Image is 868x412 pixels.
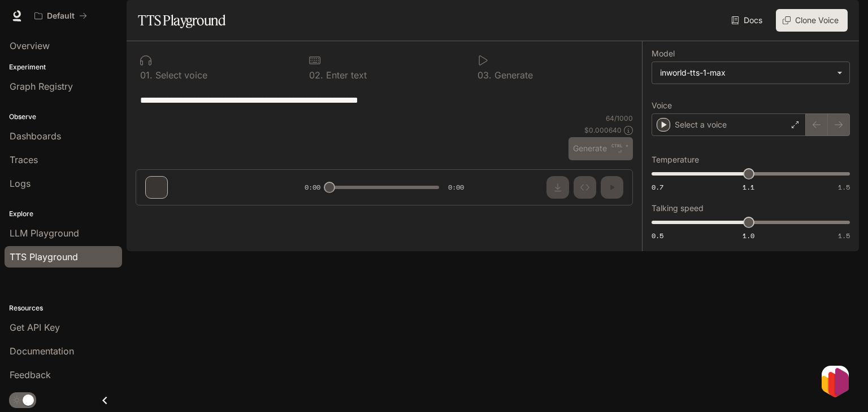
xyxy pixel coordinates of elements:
[743,182,754,192] span: 1.1
[743,231,754,240] span: 1.0
[652,204,704,212] p: Talking speed
[652,231,663,240] span: 0.5
[153,71,207,80] p: Select voice
[606,113,633,123] p: 64 / 1000
[652,156,699,164] p: Temperature
[838,182,850,192] span: 1.5
[652,62,849,84] div: inworld-tts-1-max
[140,71,153,80] p: 0 1 .
[660,67,831,78] div: inworld-tts-1-max
[478,71,492,80] p: 0 3 .
[47,11,75,21] p: Default
[584,125,622,135] p: $ 0.000640
[652,182,663,192] span: 0.7
[323,71,367,80] p: Enter text
[138,9,225,32] h1: TTS Playground
[729,9,767,32] a: Docs
[492,71,533,80] p: Generate
[652,102,672,109] p: Voice
[309,71,323,80] p: 0 2 .
[838,231,850,240] span: 1.5
[29,5,92,27] button: All workspaces
[675,119,727,130] p: Select a voice
[776,9,848,32] button: Clone Voice
[652,50,675,58] p: Model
